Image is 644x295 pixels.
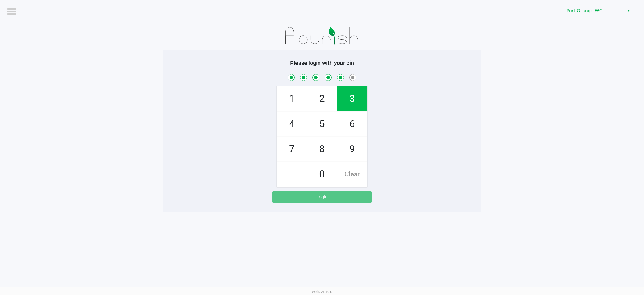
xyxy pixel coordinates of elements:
[277,137,307,161] span: 7
[337,86,367,111] span: 3
[307,137,337,161] span: 8
[624,6,633,16] button: Select
[307,112,337,136] span: 5
[337,112,367,136] span: 6
[307,86,337,111] span: 2
[567,8,621,14] span: Port Orange WC
[277,86,307,111] span: 1
[277,112,307,136] span: 4
[337,162,367,187] span: Clear
[167,60,477,66] h5: Please login with your pin
[312,290,332,294] span: Web: v1.40.0
[307,162,337,187] span: 0
[337,137,367,161] span: 9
